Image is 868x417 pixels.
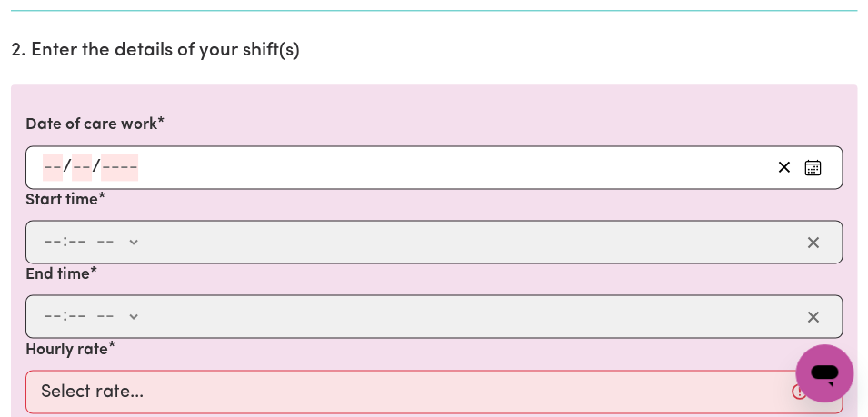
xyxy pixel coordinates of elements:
span: / [63,157,72,177]
input: -- [43,154,63,181]
input: -- [43,303,63,330]
span: : [63,232,67,252]
input: -- [67,228,87,255]
iframe: Button to launch messaging window [795,344,853,402]
input: -- [72,154,92,181]
span: / [92,157,101,177]
input: -- [43,228,63,255]
label: Date of care work [25,114,157,137]
label: Start time [25,189,98,213]
label: Hourly rate [25,338,108,362]
button: Clear date [770,154,798,181]
h2: 2. Enter the details of your shift(s) [11,40,857,63]
span: : [63,306,67,326]
input: -- [67,303,87,330]
button: Enter the date of care work [798,154,827,181]
label: End time [25,263,90,287]
input: ---- [101,154,138,181]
